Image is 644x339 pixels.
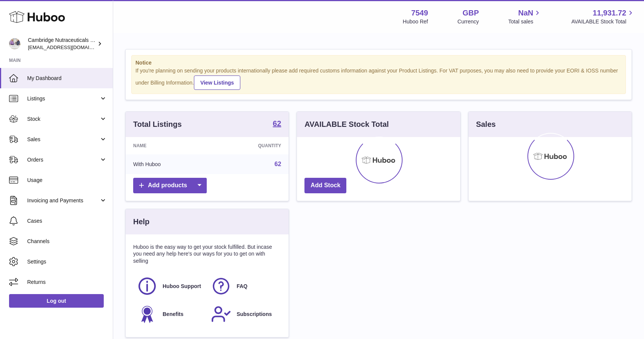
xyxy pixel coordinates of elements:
[137,304,203,324] a: Benefits
[27,279,107,286] span: Returns
[133,217,149,227] h3: Help
[133,243,281,265] p: Huboo is the easy way to get your stock fulfilled. But incase you need any help here's our ways f...
[135,59,622,66] strong: Notice
[28,44,111,50] span: [EMAIL_ADDRESS][DOMAIN_NAME]
[135,67,622,90] div: If you're planning on sending your products internationally please add required customs informati...
[27,197,99,204] span: Invoicing and Payments
[28,37,96,51] div: Cambridge Nutraceuticals Ltd
[273,120,281,129] a: 62
[27,156,99,163] span: Orders
[27,238,107,245] span: Channels
[476,119,496,129] h3: Sales
[194,76,240,90] a: View Listings
[27,217,107,225] span: Cases
[518,8,533,18] span: NaN
[27,258,107,265] span: Settings
[27,116,99,123] span: Stock
[126,154,212,174] td: With Huboo
[9,38,20,49] img: qvc@camnutra.com
[163,283,201,290] span: Huboo Support
[458,18,479,25] div: Currency
[126,137,212,154] th: Name
[133,178,207,193] a: Add products
[137,276,203,296] a: Huboo Support
[237,311,272,318] span: Subscriptions
[27,95,99,102] span: Listings
[27,136,99,143] span: Sales
[304,178,346,193] a: Add Stock
[27,177,107,184] span: Usage
[304,119,389,129] h3: AVAILABLE Stock Total
[211,304,277,324] a: Subscriptions
[403,18,428,25] div: Huboo Ref
[163,311,183,318] span: Benefits
[9,294,104,308] a: Log out
[571,18,635,25] span: AVAILABLE Stock Total
[508,8,542,25] a: NaN Total sales
[211,276,277,296] a: FAQ
[237,283,247,290] span: FAQ
[508,18,542,25] span: Total sales
[27,75,107,82] span: My Dashboard
[212,137,289,154] th: Quantity
[275,161,281,167] a: 62
[593,8,626,18] span: 11,931.72
[133,119,182,129] h3: Total Listings
[463,8,479,18] strong: GBP
[571,8,635,25] a: 11,931.72 AVAILABLE Stock Total
[273,120,281,127] strong: 62
[411,8,428,18] strong: 7549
